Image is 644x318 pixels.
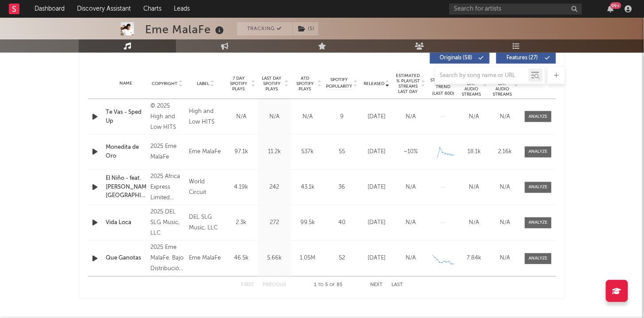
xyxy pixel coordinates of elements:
div: ~ 10 % [396,148,425,157]
div: 99 + [610,2,621,9]
button: Features(27) [496,52,556,64]
div: N/A [396,112,425,121]
span: to [318,283,323,287]
div: 7.84k [461,254,487,263]
button: 99+ [608,5,614,12]
div: 2025 DEL SLG Music, LLC [151,207,184,239]
div: 2025 Eme MalaFe [151,142,184,163]
div: High and Low HITS [189,106,222,128]
span: Originals ( 58 ) [436,55,476,61]
span: of [330,283,335,287]
div: World Circuit [189,177,222,198]
div: DEL SLG Music, LLC [189,213,222,234]
div: Eme MalaFe [189,147,222,158]
button: Originals(58) [430,52,490,64]
a: Que Ganotas [106,254,146,263]
div: 272 [260,219,289,228]
div: Eme MalaFe [145,22,226,37]
div: N/A [293,112,322,121]
div: 97.1k [227,148,256,157]
div: 1.05M [293,254,322,263]
div: 43.1k [293,183,322,192]
div: [DATE] [362,183,391,192]
div: 40 [326,219,357,228]
div: 46.5k [227,254,256,263]
div: 2025 Africa Express Limited under exclusive license to World Circuit Limited, a BMG Company [151,172,184,204]
div: N/A [492,183,518,192]
div: N/A [461,183,487,192]
a: El Niño - feat. [PERSON_NAME], [GEOGRAPHIC_DATA][PERSON_NAME], [PERSON_NAME], [PERSON_NAME] as Po... [106,175,146,201]
button: First [241,283,254,288]
button: Next [370,283,383,288]
div: N/A [396,254,425,263]
div: 99.5k [293,219,322,228]
span: Features ( 27 ) [502,55,543,61]
a: Monedita de Oro [106,143,146,161]
div: [DATE] [362,254,391,263]
div: 9 [326,112,357,121]
button: Previous [263,283,286,288]
div: [DATE] [362,219,391,228]
div: 2025 Eme MalaFe. Bajo Distribución Exclusiva de ADA [GEOGRAPHIC_DATA] [151,243,184,275]
div: © 2025 High and Low HITS [151,101,184,133]
button: Last [391,283,403,288]
button: Tracking [237,22,292,35]
div: 242 [260,183,289,192]
div: N/A [396,219,425,228]
div: 52 [326,254,357,263]
div: N/A [492,254,518,263]
input: Search by song name or URL [435,72,529,79]
div: [DATE] [362,112,391,121]
div: 18.1k [461,148,487,157]
div: 1 5 85 [304,280,353,291]
span: ( 5 ) [292,22,319,35]
div: Eme MalaFe [189,253,222,264]
div: N/A [260,112,289,121]
div: N/A [492,112,518,121]
div: N/A [492,219,518,228]
div: 2.3k [227,219,256,228]
button: (5) [293,22,318,35]
div: 55 [326,148,357,157]
div: 11.2k [260,148,289,157]
div: N/A [227,112,256,121]
div: N/A [396,183,425,192]
div: N/A [461,219,487,228]
div: 4.19k [227,183,256,192]
div: 5.66k [260,254,289,263]
a: Te Vas - Sped Up [106,108,146,125]
a: Vida Loca [106,219,146,228]
input: Search for artists [449,4,582,15]
div: [DATE] [362,148,391,157]
div: 537k [293,148,322,157]
div: N/A [461,112,487,121]
div: 2.16k [492,148,518,157]
div: 36 [326,183,357,192]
